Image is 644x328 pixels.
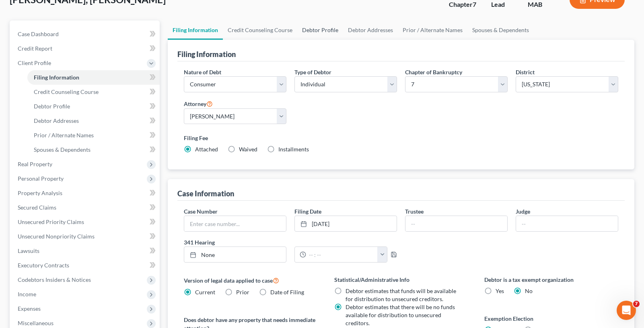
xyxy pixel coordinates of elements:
b: Columbus/Indigenous Peoples’ Day, [13,76,116,91]
a: Secured Claims [11,200,160,215]
a: Spouses & Dependents [27,143,160,157]
a: Debtor Profile [297,20,343,40]
textarea: Message… [7,246,154,260]
input: -- : -- [306,247,378,262]
span: Personal Property [18,175,64,182]
span: Income [18,291,36,297]
a: Debtor Addresses [343,20,398,40]
div: Close [141,3,156,18]
span: Case Dashboard [18,31,59,37]
label: 341 Hearing [180,238,401,247]
span: Spouses & Dependents [34,146,91,153]
button: Upload attachment [12,263,19,269]
input: Enter case number... [184,216,286,231]
a: Unsecured Nonpriority Claims [11,229,160,244]
span: Unsecured Priority Claims [18,218,84,225]
span: No [525,287,533,294]
span: Credit Counseling Course [34,88,99,95]
label: Statistical/Administrative Info [334,275,468,284]
div: We encourage you to use the to answer any questions and we will respond to any unanswered inquiri... [13,135,126,166]
div: [PERSON_NAME] • 6h ago [13,177,76,181]
a: Credit Report [11,41,160,56]
label: Exemption Election [484,314,618,323]
a: [DATE] [295,216,397,231]
label: Nature of Debt [184,68,221,76]
button: Start recording [51,263,58,269]
label: Filing Fee [184,134,618,142]
span: Codebtors Insiders & Notices [18,276,91,283]
a: Credit Counseling Course [223,20,297,40]
span: Credit Report [18,45,52,52]
a: Filing Information [27,70,160,85]
button: Home [126,3,141,18]
span: Prior [236,289,249,295]
span: Executory Contracts [18,262,69,269]
a: Property Analysis [11,186,160,200]
span: Waived [239,146,257,153]
span: 7 [473,0,476,8]
a: Unsecured Priority Claims [11,215,160,229]
span: Debtor estimates that funds will be available for distribution to unsecured creditors. [346,287,456,302]
div: Case Information [177,189,234,198]
label: Judge [516,207,530,216]
span: Date of Filing [270,289,304,295]
span: Installments [278,146,309,153]
label: Case Number [184,207,218,216]
label: District [516,68,535,76]
a: Prior / Alternate Names [398,20,467,40]
b: [DATE] [44,92,66,98]
button: Gif picker [38,263,45,269]
span: Client Profile [18,59,51,66]
span: Attached [195,146,218,153]
span: Miscellaneous [18,320,53,326]
a: Prior / Alternate Names [27,128,160,143]
div: Emma says… [6,63,154,193]
a: Debtor Addresses [27,114,160,128]
button: go back [5,3,21,18]
button: Send a message… [138,260,151,273]
img: Profile image for Emma [23,4,36,17]
a: Case Dashboard [11,27,160,41]
label: Version of legal data applied to case [184,275,318,285]
a: None [184,247,286,262]
span: 7 [633,301,640,307]
span: Debtor estimates that there will be no funds available for distribution to unsecured creditors. [346,304,455,326]
label: Debtor is a tax exempt organization [484,275,618,284]
a: Credit Counseling Course [27,85,160,99]
h1: [PERSON_NAME] [39,4,91,10]
span: Debtor Profile [34,103,70,110]
span: Debtor Addresses [34,117,79,124]
label: Filing Date [294,207,321,216]
a: Lawsuits [11,244,160,258]
span: Real Property [18,161,52,167]
span: Secured Claims [18,204,56,211]
div: Filing Information [177,49,236,59]
p: Active [DATE] [39,10,74,18]
div: In observance ofColumbus/Indigenous Peoples’ Day,the NextChapter team will be out of office on[DA... [6,63,132,175]
span: Unsecured Nonpriority Claims [18,233,95,240]
a: Help Center [13,135,109,150]
a: Filing Information [168,20,223,40]
label: Type of Debtor [294,68,331,76]
input: -- [516,216,618,231]
span: Property Analysis [18,189,62,196]
div: In observance of the NextChapter team will be out of office on . Our team will be unavailable for... [13,68,126,131]
span: Current [195,289,215,295]
button: Emoji picker [25,263,32,269]
span: Yes [496,287,504,294]
input: -- [405,216,507,231]
span: Prior / Alternate Names [34,132,94,139]
a: Debtor Profile [27,99,160,114]
span: Filing Information [34,74,79,81]
span: Expenses [18,305,41,312]
label: Chapter of Bankruptcy [405,68,462,76]
a: Spouses & Dependents [467,20,534,40]
a: Executory Contracts [11,258,160,273]
label: Trustee [405,207,424,216]
label: Attorney [184,99,213,108]
span: Lawsuits [18,247,39,254]
iframe: Intercom live chat [617,301,636,320]
b: [DATE] [20,123,41,130]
